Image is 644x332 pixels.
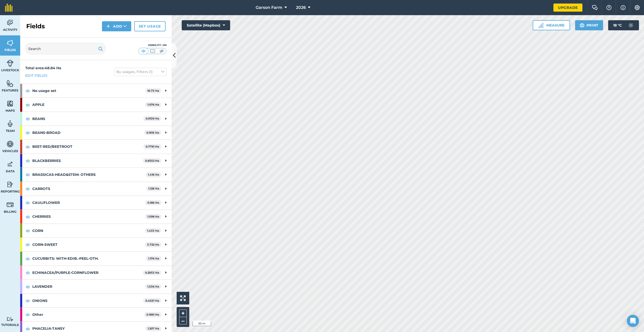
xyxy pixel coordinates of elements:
img: Ruler icon [538,23,543,28]
img: svg+xml;base64,PHN2ZyB4bWxucz0iaHR0cDovL3d3dy53My5vcmcvMjAwMC9zdmciIHdpZHRoPSIxOCIgaGVpZ2h0PSIyNC... [25,186,30,192]
div: BEET-RED/BEETROOT0.7791 Ha [20,140,172,153]
div: No usage set16.73 Ha [20,84,172,98]
div: CORN1.433 Ha [20,224,172,238]
span: 2026 [296,5,306,11]
div: Visibility: On [138,43,167,47]
strong: 0.4551 Ha [145,299,159,302]
img: Two speech bubbles overlapping with the left bubble in the forefront [592,5,598,10]
img: svg+xml;base64,PD94bWwgdmVyc2lvbj0iMS4wIiBlbmNvZGluZz0idXRmLTgiPz4KPCEtLSBHZW5lcmF0b3I6IEFkb2JlIE... [7,120,14,128]
strong: Total area : 48.84 Ha [25,66,61,70]
strong: 1.433 Ha [147,229,159,232]
img: svg+xml;base64,PHN2ZyB4bWxucz0iaHR0cDovL3d3dy53My5vcmcvMjAwMC9zdmciIHdpZHRoPSI1NiIgaGVpZ2h0PSI2MC... [7,39,14,47]
img: Four arrows, one pointing top left, one top right, one bottom right and the last bottom left [180,295,186,301]
img: svg+xml;base64,PHN2ZyB4bWxucz0iaHR0cDovL3d3dy53My5vcmcvMjAwMC9zdmciIHdpZHRoPSIxOCIgaGVpZ2h0PSIyNC... [25,312,30,318]
strong: 1.207 Ha [148,327,159,330]
strong: 0.6552 Ha [145,159,159,162]
span: 18 ° C [613,20,622,30]
strong: 0.1891 Ha [146,313,159,316]
img: svg+xml;base64,PHN2ZyB4bWxucz0iaHR0cDovL3d3dy53My5vcmcvMjAwMC9zdmciIHdpZHRoPSIxOCIgaGVpZ2h0PSIyNC... [25,130,30,136]
img: svg+xml;base64,PHN2ZyB4bWxucz0iaHR0cDovL3d3dy53My5vcmcvMjAwMC9zdmciIHdpZHRoPSI1MCIgaGVpZ2h0PSI0MC... [149,49,156,54]
div: Open Intercom Messenger [627,315,639,327]
strong: BEET-RED/BEETROOT [32,140,143,153]
strong: 0.1915 Ha [146,131,159,134]
strong: CHERRIES [32,210,145,223]
strong: 0.7791 Ha [146,145,159,148]
strong: BEANS [32,112,143,126]
strong: 1.126 Ha [148,187,159,190]
div: CAULIFLOWER0.186 Ha [20,196,172,209]
strong: APPLE [32,98,145,111]
button: Add [102,21,131,31]
strong: 16.73 Ha [147,89,159,92]
strong: LAVENDER [32,280,145,293]
strong: CAULIFLOWER [32,196,145,209]
img: svg+xml;base64,PHN2ZyB4bWxucz0iaHR0cDovL3d3dy53My5vcmcvMjAwMC9zdmciIHdpZHRoPSI1NiIgaGVpZ2h0PSI2MC... [7,80,14,87]
img: svg+xml;base64,PD94bWwgdmVyc2lvbj0iMS4wIiBlbmNvZGluZz0idXRmLTgiPz4KPCEtLSBHZW5lcmF0b3I6IEFkb2JlIE... [7,19,14,27]
img: svg+xml;base64,PD94bWwgdmVyc2lvbj0iMS4wIiBlbmNvZGluZz0idXRmLTgiPz4KPCEtLSBHZW5lcmF0b3I6IEFkb2JlIE... [7,160,14,168]
div: CHERRIES1.598 Ha [20,210,172,223]
strong: No usage set [32,84,145,98]
div: Other0.1891 Ha [20,308,172,321]
strong: CARROTS [32,182,146,196]
img: svg+xml;base64,PHN2ZyB4bWxucz0iaHR0cDovL3d3dy53My5vcmcvMjAwMC9zdmciIHdpZHRoPSIxOCIgaGVpZ2h0PSIyNC... [25,200,30,206]
div: ONIONS0.4551 Ha [20,294,172,307]
strong: 1.176 Ha [148,257,159,260]
a: Edit fields [25,73,47,78]
strong: 1.076 Ha [147,103,159,106]
strong: BEANS-BROAD [32,126,144,139]
img: svg+xml;base64,PHN2ZyB4bWxucz0iaHR0cDovL3d3dy53My5vcmcvMjAwMC9zdmciIHdpZHRoPSIxOCIgaGVpZ2h0PSIyNC... [25,326,30,332]
div: CUCURBITS: WITH-EDIB.-PEEL-OTH.1.176 Ha [20,252,172,265]
img: svg+xml;base64,PHN2ZyB4bWxucz0iaHR0cDovL3d3dy53My5vcmcvMjAwMC9zdmciIHdpZHRoPSIxOCIgaGVpZ2h0PSIyNC... [25,228,30,234]
strong: ECHINACEA/PURPLE-CORNFLOWER [32,266,143,279]
strong: 0.9139 Ha [146,117,159,120]
a: Upgrade [553,4,582,12]
img: svg+xml;base64,PHN2ZyB4bWxucz0iaHR0cDovL3d3dy53My5vcmcvMjAwMC9zdmciIHdpZHRoPSIxNCIgaGVpZ2h0PSIyNC... [106,23,110,29]
strong: CUCURBITS: WITH-EDIB.-PEEL-OTH. [32,252,146,265]
h2: Fields [26,22,45,30]
div: CARROTS1.126 Ha [20,182,172,196]
strong: CORN-SWEET [32,238,145,251]
strong: ONIONS [32,294,143,307]
img: svg+xml;base64,PHN2ZyB4bWxucz0iaHR0cDovL3d3dy53My5vcmcvMjAwMC9zdmciIHdpZHRoPSIxOCIgaGVpZ2h0PSIyNC... [25,214,30,220]
strong: 0.2933 Ha [145,271,159,274]
img: svg+xml;base64,PHN2ZyB4bWxucz0iaHR0cDovL3d3dy53My5vcmcvMjAwMC9zdmciIHdpZHRoPSI1MCIgaGVpZ2h0PSI0MC... [158,49,165,54]
strong: 3.722 Ha [147,243,159,246]
img: svg+xml;base64,PD94bWwgdmVyc2lvbj0iMS4wIiBlbmNvZGluZz0idXRmLTgiPz4KPCEtLSBHZW5lcmF0b3I6IEFkb2JlIE... [7,140,14,148]
div: ECHINACEA/PURPLE-CORNFLOWER0.2933 Ha [20,266,172,279]
input: Search [25,43,106,55]
strong: 1.416 Ha [148,173,159,176]
img: svg+xml;base64,PHN2ZyB4bWxucz0iaHR0cDovL3d3dy53My5vcmcvMjAwMC9zdmciIHdpZHRoPSIxOCIgaGVpZ2h0PSIyNC... [25,88,30,94]
strong: BRASSICAS-HEAD&STEM: OTHERS [32,168,146,181]
button: + [179,310,187,317]
strong: 0.186 Ha [147,201,159,204]
img: svg+xml;base64,PHN2ZyB4bWxucz0iaHR0cDovL3d3dy53My5vcmcvMjAwMC9zdmciIHdpZHRoPSIxOCIgaGVpZ2h0PSIyNC... [25,298,30,304]
img: svg+xml;base64,PHN2ZyB4bWxucz0iaHR0cDovL3d3dy53My5vcmcvMjAwMC9zdmciIHdpZHRoPSI1MCIgaGVpZ2h0PSI0MC... [140,49,147,54]
div: APPLE1.076 Ha [20,98,172,111]
div: BEANS0.9139 Ha [20,112,172,126]
img: svg+xml;base64,PHN2ZyB4bWxucz0iaHR0cDovL3d3dy53My5vcmcvMjAwMC9zdmciIHdpZHRoPSIxOCIgaGVpZ2h0PSIyNC... [25,102,30,108]
button: Satellite (Mapbox) [182,20,230,30]
img: svg+xml;base64,PHN2ZyB4bWxucz0iaHR0cDovL3d3dy53My5vcmcvMjAwMC9zdmciIHdpZHRoPSIxOSIgaGVpZ2h0PSIyNC... [98,46,103,52]
a: Set usage [134,21,166,31]
img: svg+xml;base64,PD94bWwgdmVyc2lvbj0iMS4wIiBlbmNvZGluZz0idXRmLTgiPz4KPCEtLSBHZW5lcmF0b3I6IEFkb2JlIE... [7,181,14,188]
span: Garson Farm [256,5,282,11]
img: svg+xml;base64,PHN2ZyB4bWxucz0iaHR0cDovL3d3dy53My5vcmcvMjAwMC9zdmciIHdpZHRoPSIxOCIgaGVpZ2h0PSIyNC... [25,270,30,276]
img: svg+xml;base64,PD94bWwgdmVyc2lvbj0iMS4wIiBlbmNvZGluZz0idXRmLTgiPz4KPCEtLSBHZW5lcmF0b3I6IEFkb2JlIE... [7,59,14,67]
button: By usages, Filters (1) [114,68,167,76]
div: CORN-SWEET3.722 Ha [20,238,172,251]
button: Print [575,20,603,30]
div: BRASSICAS-HEAD&STEM: OTHERS1.416 Ha [20,168,172,181]
div: BEANS-BROAD0.1915 Ha [20,126,172,139]
img: A cog icon [634,5,640,10]
img: svg+xml;base64,PHN2ZyB4bWxucz0iaHR0cDovL3d3dy53My5vcmcvMjAwMC9zdmciIHdpZHRoPSIxOCIgaGVpZ2h0PSIyNC... [25,158,30,164]
div: BLACKBERRIES0.6552 Ha [20,154,172,168]
strong: Other [32,308,144,321]
strong: 1.598 Ha [147,215,159,218]
strong: BLACKBERRIES [32,154,143,168]
strong: 1.536 Ha [147,285,159,288]
img: svg+xml;base64,PD94bWwgdmVyc2lvbj0iMS4wIiBlbmNvZGluZz0idXRmLTgiPz4KPCEtLSBHZW5lcmF0b3I6IEFkb2JlIE... [7,201,14,208]
button: Measure [533,20,570,30]
img: svg+xml;base64,PD94bWwgdmVyc2lvbj0iMS4wIiBlbmNvZGluZz0idXRmLTgiPz4KPCEtLSBHZW5lcmF0b3I6IEFkb2JlIE... [626,20,636,30]
button: – [179,317,187,324]
strong: CORN [32,224,145,238]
